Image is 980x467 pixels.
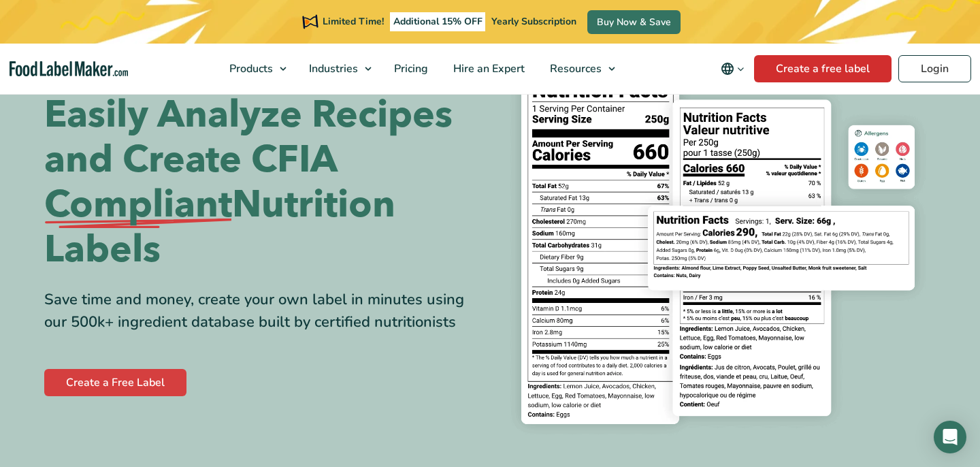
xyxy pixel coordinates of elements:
[587,10,681,34] a: Buy Now & Save
[538,44,622,94] a: Resources
[305,61,359,76] span: Industries
[225,61,274,76] span: Products
[898,55,971,82] a: Login
[441,44,534,94] a: Hire an Expert
[754,55,892,82] a: Create a free label
[711,55,754,82] button: Change language
[382,44,438,94] a: Pricing
[297,44,378,94] a: Industries
[491,15,576,28] span: Yearly Subscription
[44,369,186,396] a: Create a Free Label
[390,61,429,76] span: Pricing
[934,421,966,453] div: Open Intercom Messenger
[44,289,480,334] div: Save time and money, create your own label in minutes using our 500k+ ingredient database built b...
[546,61,603,76] span: Resources
[217,44,293,94] a: Products
[323,15,384,28] span: Limited Time!
[44,182,232,227] span: Compliant
[44,93,480,272] h1: Easily Analyze Recipes and Create CFIA Nutrition Labels
[10,61,129,77] a: Food Label Maker homepage
[449,61,526,76] span: Hire an Expert
[390,12,486,31] span: Additional 15% OFF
